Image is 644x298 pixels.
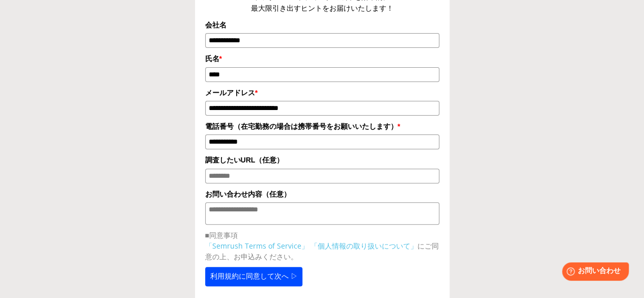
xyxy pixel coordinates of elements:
a: 「Semrush Terms of Service」 [205,241,309,251]
label: 電話番号（在宅勤務の場合は携帯番号をお願いいたします） [205,121,439,132]
iframe: Help widget launcher [553,258,633,287]
label: お問い合わせ内容（任意） [205,188,439,200]
a: 「個人情報の取り扱いについて」 [311,241,417,251]
p: ■同意事項 [205,230,439,240]
button: 利用規約に同意して次へ ▷ [205,267,303,286]
label: メールアドレス [205,87,439,98]
label: 会社名 [205,19,439,31]
label: 氏名 [205,53,439,64]
label: 調査したいURL（任意） [205,154,439,166]
p: にご同意の上、お申込みください。 [205,240,439,262]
